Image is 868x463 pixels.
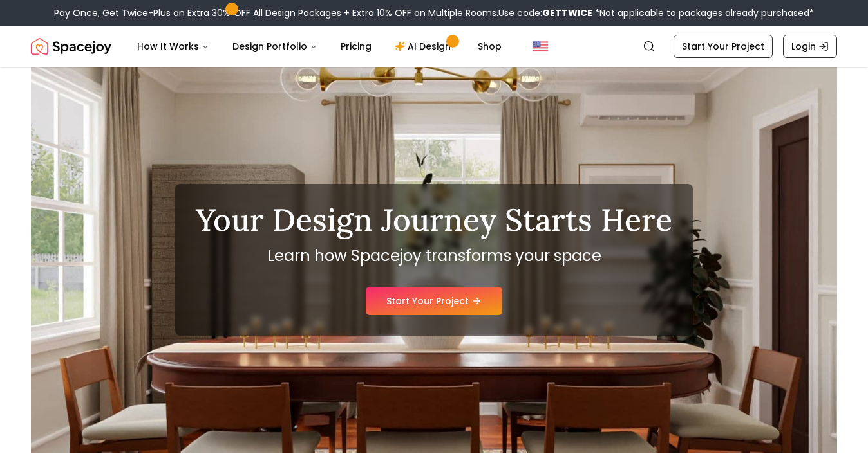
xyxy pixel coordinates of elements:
a: Shop [467,33,512,59]
img: United States [533,39,548,54]
a: AI Design [384,33,465,59]
a: Spacejoy [31,33,111,59]
a: Start Your Project [366,287,502,315]
nav: Global [31,26,837,67]
h1: Your Design Journey Starts Here [196,204,672,235]
a: Pricing [330,33,382,59]
b: GETTWICE [542,6,592,19]
div: Pay Once, Get Twice-Plus an Extra 30% OFF All Design Packages + Extra 10% OFF on Multiple Rooms. [54,6,814,19]
span: *Not applicable to packages already purchased* [592,6,814,19]
span: Use code: [498,6,592,19]
p: Learn how Spacejoy transforms your space [196,246,672,266]
button: Design Portfolio [222,33,328,59]
a: Login [783,35,837,58]
img: Spacejoy Logo [31,33,111,59]
a: Start Your Project [674,35,773,58]
nav: Main [127,33,512,59]
button: How It Works [127,33,220,59]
